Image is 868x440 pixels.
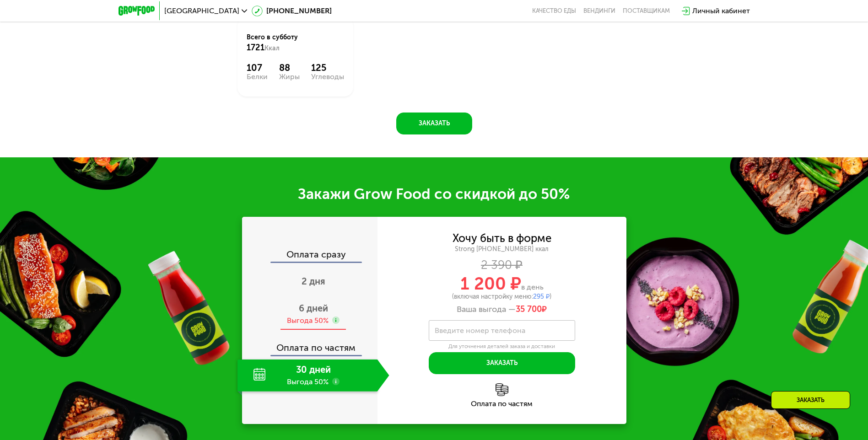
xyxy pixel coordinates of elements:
label: Введите номер телефона [435,328,525,333]
div: Выгода 50% [287,316,329,326]
div: 125 [311,62,344,73]
div: Углеводы [311,73,344,80]
div: 107 [247,62,268,73]
div: Всего в субботу [247,33,344,53]
div: Оплата по частям [243,334,377,355]
span: ₽ [516,305,547,315]
span: 295 ₽ [533,293,550,300]
span: в день [521,283,544,291]
a: [PHONE_NUMBER] [252,5,332,16]
div: Для уточнения деталей заказа и доставки [429,343,575,350]
div: поставщикам [623,7,670,15]
img: l6xcnZfty9opOoJh.png [496,383,508,396]
button: Заказать [429,352,575,374]
div: Личный кабинет [692,5,750,16]
button: Заказать [396,113,472,134]
span: [GEOGRAPHIC_DATA] [164,7,239,15]
div: (включая настройку меню: ) [377,294,626,300]
div: 88 [279,62,300,73]
a: Качество еды [532,7,576,15]
div: Хочу быть в форме [453,233,551,243]
span: 1721 [247,43,264,53]
span: 1 200 ₽ [460,273,521,294]
span: Ккал [264,44,280,52]
div: Жиры [279,73,300,80]
div: 2 390 ₽ [377,260,626,270]
div: Оплата по частям [377,400,626,408]
span: 35 700 [516,304,542,314]
span: 6 дней [299,303,328,314]
a: Вендинги [583,7,615,15]
div: Заказать [771,391,850,409]
span: 2 дня [302,276,325,287]
div: Оплата сразу [243,250,377,262]
div: Белки [247,73,268,80]
div: Ваша выгода — [377,305,626,315]
div: Strong [PHONE_NUMBER] ккал [377,245,626,253]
